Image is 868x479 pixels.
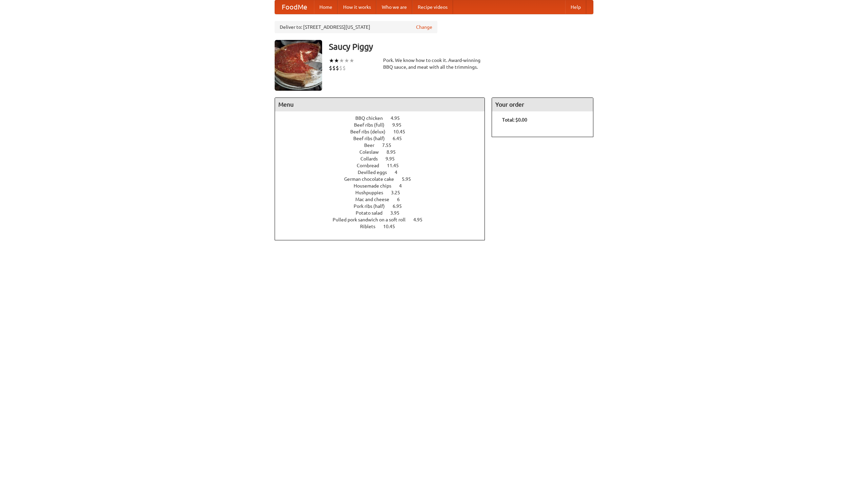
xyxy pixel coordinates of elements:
a: Recipe videos [412,0,453,14]
li: $ [339,64,342,72]
li: $ [329,64,332,72]
a: Riblets 10.45 [360,224,408,229]
span: Devilled eggs [358,170,394,175]
a: Beef ribs (delux) 10.45 [350,129,418,134]
span: 4.95 [413,217,429,222]
li: $ [332,64,336,72]
span: 11.45 [387,163,406,168]
span: 4.95 [391,115,407,121]
span: Riblets [360,224,382,229]
span: German chocolate cake [344,176,401,182]
a: Pulled pork sandwich on a soft roll 4.95 [333,217,435,222]
li: ★ [349,57,354,64]
span: Beef ribs (half) [353,136,392,141]
li: ★ [339,57,344,64]
span: 7.55 [382,143,398,148]
span: Housemade chips [354,183,398,189]
a: Devilled eggs 4 [358,170,410,175]
li: $ [336,64,339,72]
li: ★ [329,57,334,64]
a: Beef ribs (half) 6.45 [353,136,414,141]
li: ★ [334,57,339,64]
span: 6.45 [393,136,409,141]
span: 9.95 [392,122,408,128]
span: Hushpuppies [355,190,390,195]
span: Collards [360,156,384,161]
div: Pork. We know how to cook it. Award-winning BBQ sauce, and meat with all the trimmings. [383,57,485,70]
a: Cornbread 11.45 [357,163,411,168]
a: Collards 9.95 [360,156,407,161]
span: 6.95 [393,203,409,209]
a: Housemade chips 4 [354,183,414,189]
span: Potato salad [356,210,389,216]
a: Beer 7.55 [364,143,404,148]
span: Cornbread [357,163,386,168]
li: $ [342,64,346,72]
span: 9.95 [386,156,401,161]
span: Beef ribs (delux) [350,129,392,134]
span: 4 [399,183,409,189]
span: 3.95 [390,210,406,216]
b: Total: $0.00 [502,117,527,123]
a: Home [314,0,338,14]
span: BBQ chicken [355,115,390,121]
span: 5.95 [402,176,418,182]
a: Hushpuppies 3.25 [355,190,413,195]
a: German chocolate cake 5.95 [344,176,423,182]
a: Mac and cheese 6 [355,197,412,202]
span: Pulled pork sandwich on a soft roll [333,217,412,222]
span: Mac and cheese [355,197,396,202]
span: 10.45 [393,129,412,134]
a: Pork ribs (half) 6.95 [354,203,414,209]
a: How it works [338,0,376,14]
li: ★ [344,57,349,64]
span: 10.45 [383,224,402,229]
h4: Menu [275,98,485,111]
a: BBQ chicken 4.95 [355,115,412,121]
span: 4 [395,170,404,175]
h3: Saucy Piggy [329,40,593,53]
a: Potato salad 3.95 [356,210,412,216]
span: Pork ribs (half) [354,203,392,209]
a: Who we are [376,0,412,14]
span: Beer [364,143,381,148]
img: angular.jpg [275,40,322,91]
span: Beef ribs (full) [354,122,391,128]
div: Deliver to: [STREET_ADDRESS][US_STATE] [275,21,437,33]
a: Coleslaw 8.95 [359,149,408,155]
a: Change [416,24,432,30]
a: FoodMe [275,0,314,14]
span: 8.95 [387,149,402,155]
a: Beef ribs (full) 9.95 [354,122,414,128]
span: 3.25 [391,190,407,195]
a: Help [565,0,586,14]
span: 6 [397,197,407,202]
span: Coleslaw [359,149,386,155]
h4: Your order [492,98,593,111]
